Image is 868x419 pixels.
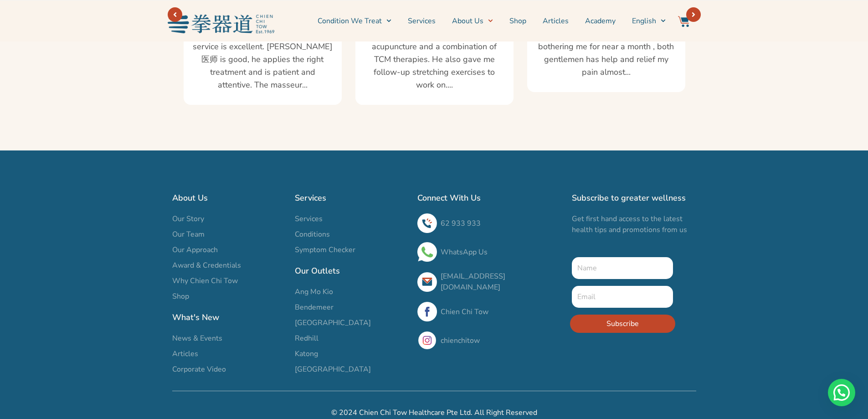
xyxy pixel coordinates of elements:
[172,364,286,375] a: Corporate Video
[172,191,286,204] h2: About Us
[279,10,666,32] nav: Menu
[295,229,330,240] span: Conditions
[441,336,480,346] a: chienchitow
[543,10,569,32] a: Articles
[295,286,333,297] span: Ang Mo Kio
[172,229,205,240] span: Our Team
[509,10,526,32] a: Shop
[168,7,182,22] a: Next
[295,333,318,344] span: Redhill
[193,2,333,91] span: The newly renovated outlet at [GEOGRAPHIC_DATA] is comfortable and convenient, importantly the se...
[365,2,504,91] span: I had neck and shoulder pains which Physician [PERSON_NAME] had treated effectively through acupu...
[678,16,689,27] img: Website Icon-03
[572,286,673,308] input: Email
[172,260,286,271] a: Award & Credentials
[452,10,493,32] a: About Us
[632,10,666,32] a: Switch to English
[686,7,701,22] a: Next
[295,348,318,359] span: Katong
[172,311,286,324] h2: What's New
[295,364,408,375] a: [GEOGRAPHIC_DATA]
[295,213,323,224] span: Services
[172,348,198,359] span: Articles
[172,213,204,224] span: Our Story
[441,271,505,292] a: [EMAIL_ADDRESS][DOMAIN_NAME]
[295,302,408,313] a: Bendemeer
[295,333,408,344] a: Redhill
[295,264,408,277] h2: Our Outlets
[172,213,286,224] a: Our Story
[295,348,408,359] a: Katong
[295,244,408,255] a: Symptom Checker
[295,364,371,375] span: [GEOGRAPHIC_DATA]
[172,260,241,271] span: Award & Credentials
[295,229,408,240] a: Conditions
[295,302,334,313] span: Bendemeer
[295,244,355,255] span: Symptom Checker
[606,318,639,329] span: Subscribe
[417,191,563,204] h2: Connect With Us
[295,213,408,224] a: Services
[172,291,286,302] a: Shop
[441,218,481,228] a: 62 933 933
[828,379,855,406] div: Need help? WhatsApp contact
[572,257,673,279] input: Name
[172,244,286,255] a: Our Approach
[172,275,238,286] span: Why Chien Chi Tow
[295,191,408,204] h2: Services
[172,275,286,286] a: Why Chien Chi Tow
[572,257,673,340] form: New Form
[585,10,616,32] a: Academy
[572,191,696,204] h2: Subscribe to greater wellness
[295,317,371,328] span: [GEOGRAPHIC_DATA]
[172,407,696,418] h2: © 2024 Chien Chi Tow Healthcare Pte Ltd. All Right Reserved
[572,213,696,235] p: Get first hand access to the latest health tips and promotions from us
[570,315,675,333] button: Subscribe
[172,291,189,302] span: Shop
[295,286,408,297] a: Ang Mo Kio
[172,348,286,359] a: Articles
[172,244,218,255] span: Our Approach
[441,247,488,257] a: WhatsApp Us
[172,333,286,344] a: News & Events
[408,10,436,32] a: Services
[172,333,222,344] span: News & Events
[318,10,391,32] a: Condition We Treat
[172,364,226,375] span: Corporate Video
[441,307,488,317] a: Chien Chi Tow
[295,317,408,328] a: [GEOGRAPHIC_DATA]
[172,229,286,240] a: Our Team
[632,16,656,26] span: English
